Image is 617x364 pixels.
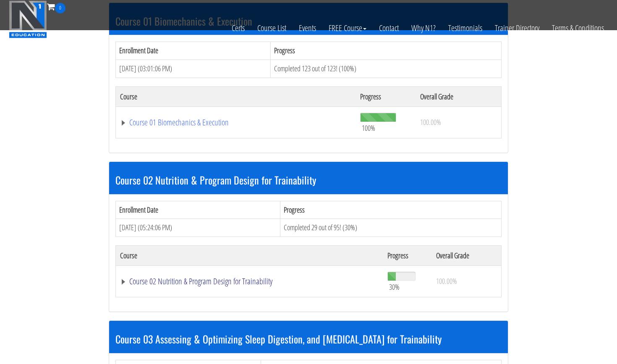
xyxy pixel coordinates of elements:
th: Enrollment Date [116,201,280,219]
a: Why N1? [405,13,442,43]
td: 100.00% [416,107,502,138]
a: Certs [225,13,251,43]
img: n1-education [9,0,47,38]
span: 100% [362,123,375,133]
a: Course 02 Nutrition & Program Design for Trainability [120,277,379,286]
th: Enrollment Date [116,42,271,60]
h3: Course 02 Nutrition & Program Design for Trainability [115,174,502,185]
td: 100.00% [432,265,501,297]
td: Completed 123 out of 123! (100%) [271,60,502,78]
th: Overall Grade [416,86,502,107]
th: Course [116,245,383,265]
a: FREE Course [322,13,373,43]
span: 30% [389,282,400,291]
td: [DATE] (03:01:06 PM) [116,60,271,78]
a: Terms & Conditions [546,13,610,43]
span: 0 [55,3,65,13]
a: 0 [47,1,65,12]
th: Progress [280,201,502,219]
th: Progress [271,42,502,60]
a: Course List [251,13,293,43]
a: Events [293,13,322,43]
td: Completed 29 out of 95! (30%) [280,219,502,237]
h3: Course 03 Assessing & Optimizing Sleep Digestion, and [MEDICAL_DATA] for Trainability [115,333,502,344]
a: Testimonials [442,13,489,43]
th: Overall Grade [432,245,501,265]
td: [DATE] (05:24:06 PM) [116,219,280,237]
a: Trainer Directory [489,13,546,43]
a: Course 01 Biomechanics & Execution [120,118,352,127]
th: Progress [356,86,416,107]
th: Course [116,86,356,107]
a: Contact [373,13,405,43]
th: Progress [383,245,432,265]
